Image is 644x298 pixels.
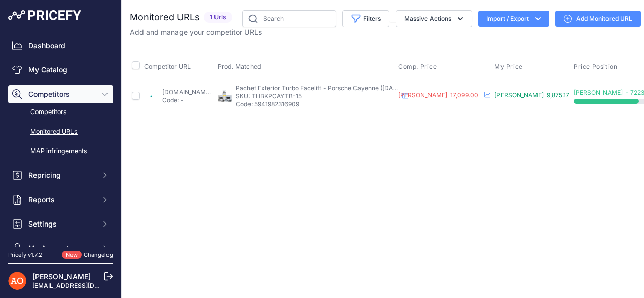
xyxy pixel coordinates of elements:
span: Prod. Matched [218,63,261,70]
span: Settings [28,219,95,229]
button: Filters [342,10,389,27]
span: Repricing [28,170,95,180]
p: Add and manage your competitor URLs [130,27,262,38]
h2: Monitored URLs [130,10,200,24]
p: Code: 5941982316909 [236,100,398,108]
a: Monitored URLs [8,123,113,141]
button: Repricing [8,166,113,184]
a: MAP infringements [8,142,113,160]
span: Competitor URL [144,63,191,70]
span: Reports [28,195,95,205]
span: [PERSON_NAME] 17,099.00 [398,91,478,99]
span: Price Position [574,63,617,71]
div: Pricefy v1.7.2 [8,251,42,259]
a: My Catalog [8,61,113,79]
button: My Price [494,63,525,71]
button: Comp. Price [398,63,439,71]
a: Dashboard [8,36,113,55]
span: [PERSON_NAME] 9,875.17 [494,91,569,99]
span: 1 Urls [204,12,232,23]
a: Competitors [8,103,113,121]
button: Price Position [574,63,619,71]
input: Search [242,10,336,27]
a: [EMAIL_ADDRESS][DOMAIN_NAME] [32,282,138,289]
span: Comp. Price [398,63,437,71]
a: Changelog [84,251,113,258]
button: Reports [8,191,113,209]
span: Pachet Exterior Turbo Facelift - Porsche Cayenne ([DATE]-[DATE]) [236,84,427,92]
span: My Account [28,243,95,253]
img: Pricefy Logo [8,10,81,20]
span: Competitors [28,89,95,99]
button: Settings [8,215,113,233]
button: Massive Actions [396,10,472,27]
a: [PERSON_NAME] [32,272,91,281]
button: Competitors [8,85,113,103]
a: Add Monitored URL [555,11,641,27]
button: My Account [8,239,113,257]
p: Code: - [162,96,213,104]
span: My Price [494,63,523,71]
p: SKU: THBKPCAYTB-15 [236,92,398,100]
span: New [62,251,82,259]
button: Import / Export [478,11,549,27]
a: [DOMAIN_NAME][URL] [162,88,228,96]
